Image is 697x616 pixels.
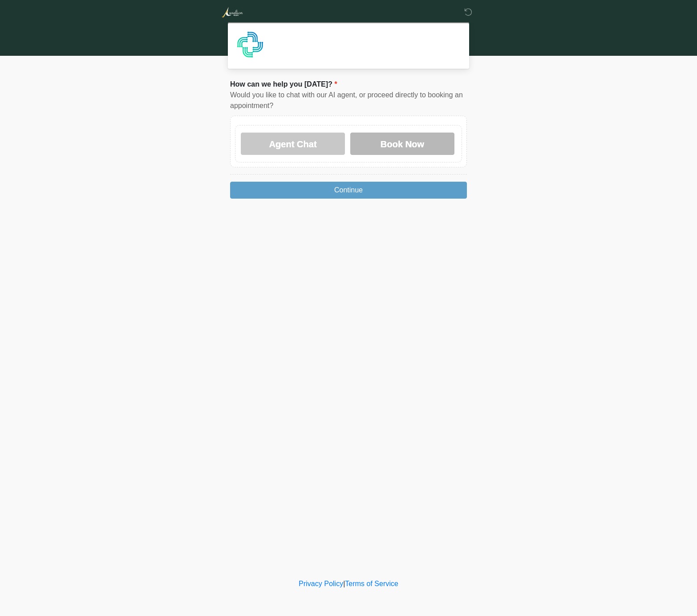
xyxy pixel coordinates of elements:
img: Aurelion Med Spa Logo [221,7,243,18]
label: How can we help you [DATE]? [230,79,337,90]
label: Book Now [350,133,454,155]
a: Terms of Service [345,580,398,587]
label: Agent Chat [241,133,345,155]
img: Agent Avatar [237,31,264,58]
a: Privacy Policy [299,580,344,587]
a: | [343,580,345,587]
button: Continue [230,182,467,199]
div: Would you like to chat with our AI agent, or proceed directly to booking an appointment? [230,90,467,111]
